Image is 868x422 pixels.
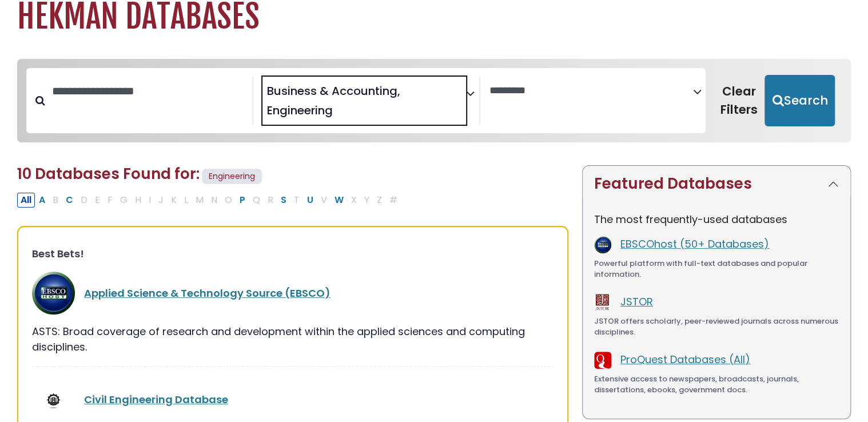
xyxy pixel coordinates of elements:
[277,193,290,208] button: Filter Results S
[45,82,252,101] input: Search database by title or keyword
[17,192,402,206] div: Alpha-list to filter by first letter of database name
[583,166,850,202] button: Featured Databases
[304,193,317,208] button: Filter Results U
[262,102,333,119] li: Engineering
[267,102,333,119] span: Engineering
[236,193,249,208] button: Filter Results P
[62,193,77,208] button: Filter Results C
[202,169,262,184] span: Engineering
[267,82,400,99] span: Business & Accounting
[32,248,554,260] h3: Best Bets!
[17,59,851,143] nav: Search filters
[335,108,343,120] textarea: Search
[17,164,200,184] span: 10 Databases Found for:
[620,237,769,251] a: EBSCOhost (50+ Databases)
[35,193,49,208] button: Filter Results A
[594,258,839,280] div: Powerful platform with full-text databases and popular information.
[712,75,765,126] button: Clear Filters
[594,373,839,396] div: Extensive access to newspapers, broadcasts, journals, dissertations, ebooks, government docs.
[765,75,835,126] button: Submit for Search Results
[262,82,400,99] li: Business & Accounting
[594,316,839,338] div: JSTOR offers scholarly, peer-reviewed journals across numerous disciplines.
[32,324,554,355] div: ASTS: Broad coverage of research and development within the applied sciences and computing discip...
[594,212,839,227] p: The most frequently-used databases
[620,294,653,309] a: JSTOR
[84,392,228,407] a: Civil Engineering Database
[331,193,347,208] button: Filter Results W
[620,352,750,367] a: ProQuest Databases (All)
[17,193,35,208] button: All
[84,286,331,300] a: Applied Science & Technology Source (EBSCO)
[489,85,693,97] textarea: Search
